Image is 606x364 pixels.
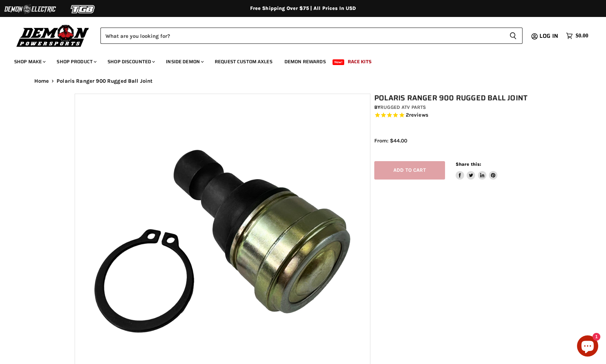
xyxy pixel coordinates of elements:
span: reviews [409,112,428,118]
div: by [374,104,536,111]
ul: Main menu [9,52,587,69]
span: Polaris Ranger 900 Rugged Ball Joint [57,78,152,84]
a: Shop Discounted [102,54,159,69]
a: Race Kits [342,54,377,69]
aside: Share this: [456,161,498,180]
span: $0.00 [576,33,588,39]
img: TGB Logo 2 [57,2,110,16]
span: Log in [539,31,558,40]
a: Home [34,78,49,84]
span: Share this: [456,162,481,167]
a: Rugged ATV Parts [380,104,426,110]
h1: Polaris Ranger 900 Rugged Ball Joint [374,94,536,102]
span: From: $44.00 [374,137,407,144]
a: Shop Product [51,54,101,69]
a: Demon Rewards [279,54,331,69]
nav: Breadcrumbs [20,78,586,84]
a: Request Custom Axles [209,54,278,69]
span: Rated 5.0 out of 5 stars 2 reviews [374,112,536,119]
img: Demon Powersports [14,23,92,48]
a: Log in [536,33,562,39]
form: Product [100,28,523,44]
a: Inside Demon [161,54,208,69]
img: Demon Electric Logo 2 [4,2,57,16]
inbox-online-store-chat: Shopify online store chat [575,335,600,358]
span: New! [333,59,345,65]
button: Search [504,28,523,44]
div: Free Shipping Over $75 | All Prices In USD [20,5,586,12]
a: Shop Make [9,54,50,69]
input: Search [100,28,504,44]
span: 2 reviews [406,112,428,118]
a: $0.00 [562,31,592,41]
